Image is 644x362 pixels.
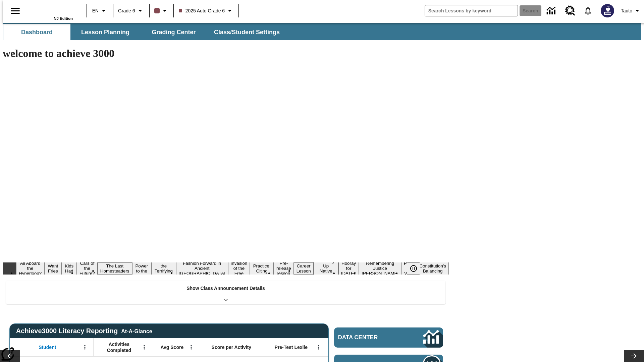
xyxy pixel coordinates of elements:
button: Slide 15 Remembering Justice O'Connor [359,260,401,277]
div: SubNavbar [3,23,641,40]
span: Tauto [621,7,632,14]
a: Notifications [579,2,597,19]
button: Open Menu [186,342,196,352]
span: Grading Center [152,28,196,36]
button: Class color is dark brown. Change class color [152,5,171,17]
button: Pause [407,262,420,275]
div: Home [29,2,73,20]
span: Data Center [338,334,401,341]
div: Pause [407,262,427,275]
input: search field [425,5,518,16]
button: Language: EN, Select a language [89,5,111,17]
button: Slide 10 Mixed Practice: Citing Evidence [250,257,274,280]
button: Slide 16 Point of View [401,260,417,277]
button: Grade: Grade 6, Select a grade [115,5,147,17]
button: Slide 3 Dirty Jobs Kids Had To Do [62,252,77,285]
button: Slide 12 Career Lesson [294,262,314,275]
div: At-A-Glance [121,327,152,335]
button: Profile/Settings [618,5,644,17]
a: Data Center [543,2,561,20]
button: Slide 14 Hooray for Constitution Day! [338,260,359,277]
a: Home [29,3,73,16]
span: Avg Score [160,344,183,350]
span: Activities Completed [97,341,141,353]
span: 2025 Auto Grade 6 [179,7,225,14]
span: Lesson Planning [81,28,129,36]
button: Slide 7 Attack of the Terrifying Tomatoes [151,257,176,280]
a: Resource Center, Will open in new tab [561,2,579,20]
button: Slide 4 Cars of the Future? [77,260,98,277]
button: Lesson Planning [72,24,139,40]
a: Data Center [334,327,443,348]
button: Lesson carousel, Next [624,350,644,362]
span: NJ Edition [54,16,73,20]
span: EN [92,7,99,14]
div: SubNavbar [3,24,286,40]
button: Dashboard [3,24,70,40]
p: Show Class Announcement Details [186,285,265,292]
div: Show Class Announcement Details [6,281,445,304]
span: Student [39,344,56,350]
button: Slide 13 Cooking Up Native Traditions [314,257,338,280]
button: Slide 17 The Constitution's Balancing Act [417,257,449,280]
img: Avatar [601,4,614,17]
span: Pre-Test Lexile [275,344,308,350]
button: Open Menu [314,342,324,352]
button: Open Menu [139,342,149,352]
button: Slide 6 Solar Power to the People [132,257,152,280]
span: Grade 6 [118,7,135,14]
button: Slide 9 The Invasion of the Free CD [228,255,250,282]
button: Class: 2025 Auto Grade 6, Select your class [176,5,237,17]
button: Class/Student Settings [209,24,285,40]
button: Select a new avatar [597,2,618,19]
button: Slide 1 All Aboard the Hyperloop? [16,260,44,277]
span: Achieve3000 Literacy Reporting [16,327,152,335]
button: Open side menu [5,1,25,21]
button: Slide 11 Pre-release lesson [274,260,294,277]
span: Class/Student Settings [214,28,280,36]
button: Slide 2 Do You Want Fries With That? [44,252,61,285]
span: Dashboard [21,28,53,36]
button: Slide 8 Fashion Forward in Ancient Rome [176,260,228,277]
h1: welcome to achieve 3000 [3,47,449,60]
button: Slide 5 The Last Homesteaders [98,262,132,275]
button: Open Menu [80,342,90,352]
span: Score per Activity [212,344,252,350]
button: Grading Center [140,24,207,40]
